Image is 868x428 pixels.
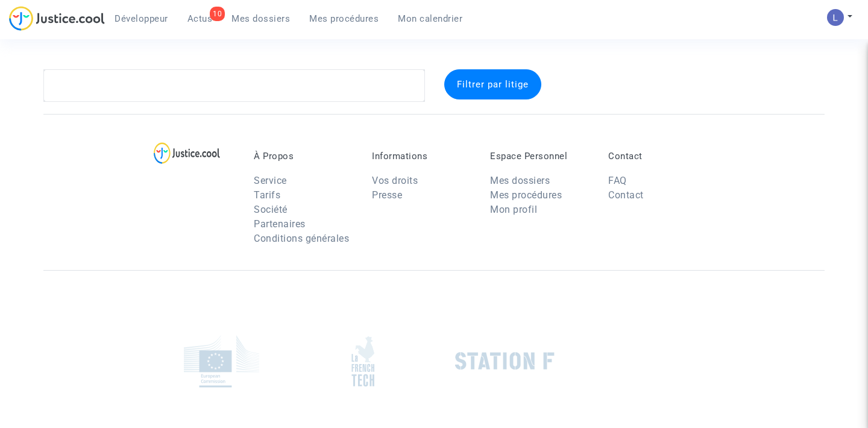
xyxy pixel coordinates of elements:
a: Mes dossiers [490,175,550,186]
img: jc-logo.svg [9,6,105,31]
a: Mon profil [490,204,537,215]
a: Mes procédures [300,10,388,28]
span: Filtrer par litige [457,79,529,90]
span: Développeur [115,13,168,24]
a: Contact [608,189,644,201]
img: stationf.png [455,352,555,370]
a: Tarifs [254,189,280,201]
a: FAQ [608,175,627,186]
span: Actus [187,13,213,24]
img: europe_commision.png [184,335,259,388]
a: Mes dossiers [222,10,300,28]
p: À Propos [254,151,354,162]
span: Mes dossiers [231,13,290,24]
img: AATXAJzI13CaqkJmx-MOQUbNyDE09GJ9dorwRvFSQZdH=s96-c [827,9,844,26]
a: Conditions générales [254,233,349,244]
div: 10 [210,7,225,21]
img: logo-lg.svg [154,142,221,164]
a: Partenaires [254,218,306,230]
a: 10Actus [178,10,222,28]
img: french_tech.png [351,336,374,387]
p: Espace Personnel [490,151,590,162]
a: Mon calendrier [388,10,472,28]
a: Presse [372,189,402,201]
span: Mon calendrier [398,13,462,24]
a: Service [254,175,287,186]
p: Informations [372,151,472,162]
p: Contact [608,151,708,162]
a: Développeur [105,10,178,28]
a: Société [254,204,288,215]
a: Mes procédures [490,189,562,201]
a: Vos droits [372,175,418,186]
span: Mes procédures [309,13,379,24]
